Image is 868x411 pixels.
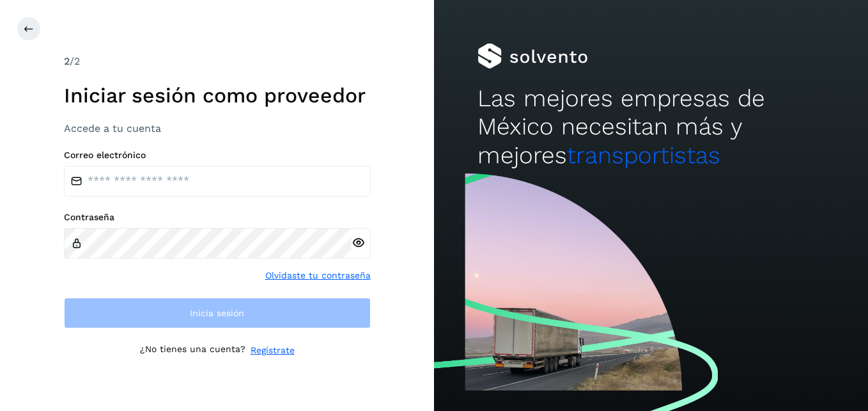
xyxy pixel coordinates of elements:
h3: Accede a tu cuenta [64,122,371,134]
h2: Las mejores empresas de México necesitan más y mejores [477,85,825,170]
a: Olvidaste tu contraseña [265,269,371,282]
span: 2 [64,55,70,67]
span: transportistas [567,141,720,169]
a: Regístrate [251,344,295,357]
h1: Iniciar sesión como proveedor [64,83,371,108]
span: Inicia sesión [190,309,244,318]
label: Contraseña [64,212,371,223]
button: Inicia sesión [64,298,371,328]
p: ¿No tienes una cuenta? [140,344,245,357]
label: Correo electrónico [64,150,371,161]
div: /2 [64,54,371,69]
